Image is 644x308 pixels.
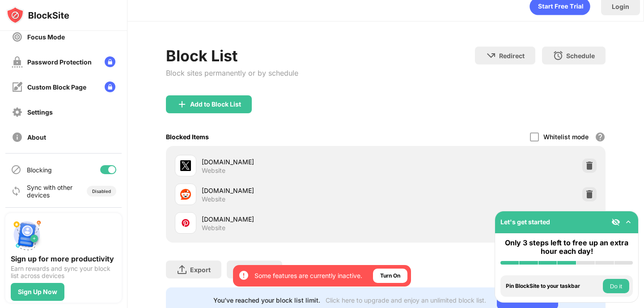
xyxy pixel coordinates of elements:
[11,164,21,175] img: blocking-icon.svg
[12,31,23,43] img: focus-off.svg
[12,56,23,68] img: password-protection-off.svg
[238,270,249,281] img: error-circle-white.svg
[254,271,362,280] div: Some features are currently inactive.
[213,296,320,304] div: You’ve reached your block list limit.
[180,160,191,171] img: favicons
[202,224,225,232] div: Website
[612,3,629,10] div: Login
[11,265,116,279] div: Earn rewards and sync your block list across devices
[105,56,115,67] img: lock-menu.svg
[12,107,23,118] img: settings-off.svg
[18,288,57,295] div: Sign Up Now
[190,101,241,108] div: Add to Block List
[27,83,86,91] div: Custom Block Page
[6,6,69,24] img: logo-blocksite.svg
[166,47,298,65] div: Block List
[543,133,589,141] div: Whitelist mode
[326,296,486,304] div: Click here to upgrade and enjoy an unlimited block list.
[611,218,620,227] img: eye-not-visible.svg
[11,186,21,197] img: sync-icon.svg
[624,218,633,227] img: omni-setup-toggle.svg
[202,195,225,203] div: Website
[92,188,111,194] div: Disabled
[27,184,73,199] div: Sync with other devices
[202,157,386,167] div: [DOMAIN_NAME]
[11,254,116,263] div: Sign up for more productivity
[12,81,23,93] img: customize-block-page-off.svg
[180,218,191,228] img: favicons
[202,186,386,195] div: [DOMAIN_NAME]
[500,239,633,256] div: Only 3 steps left to free up an extra hour each day!
[500,218,550,226] div: Let's get started
[166,68,298,77] div: Block sites permanently or by schedule
[499,52,525,60] div: Redirect
[180,189,191,200] img: favicons
[27,33,65,41] div: Focus Mode
[166,133,209,141] div: Blocked Items
[190,266,211,274] div: Export
[566,52,595,60] div: Schedule
[27,108,53,116] div: Settings
[27,58,92,66] div: Password Protection
[27,166,52,174] div: Blocking
[12,132,23,143] img: about-off.svg
[506,283,601,289] div: Pin BlockSite to your taskbar
[380,271,400,280] div: Turn On
[603,279,629,293] button: Do it
[202,214,386,224] div: [DOMAIN_NAME]
[27,133,46,141] div: About
[11,218,43,251] img: push-signup.svg
[202,167,225,175] div: Website
[105,81,115,92] img: lock-menu.svg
